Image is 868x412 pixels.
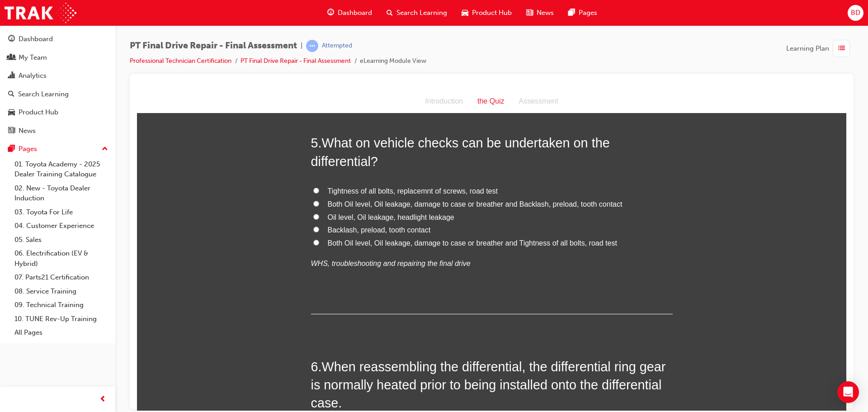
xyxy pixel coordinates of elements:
[338,8,372,18] span: Dashboard
[174,270,529,321] span: When reassembling the differential, the differential ring gear is normally heated prior to being ...
[579,8,597,18] span: Pages
[191,149,480,157] span: Both Oil level, Oil leakage, damage to case or breather and Tightness of all bolts, road test
[838,43,845,54] span: list-icon
[8,145,15,153] span: pages-icon
[8,109,15,117] span: car-icon
[561,4,604,22] a: pages-iconPages
[375,5,429,18] div: Assessment
[191,110,486,118] span: Both Oil level, Oil leakage, damage to case or breather and Backlash, preload, tooth contact
[786,40,854,57] button: Learning Plan
[526,7,533,19] span: news-icon
[18,89,69,99] div: Search Learning
[11,270,112,284] a: 07. Parts21 Certification
[174,46,473,78] span: What on vehicle checks can be undertaken on the differential?
[241,57,351,65] a: PT Final Drive Repair - Final Assessment
[102,143,108,155] span: up-icon
[837,381,859,403] div: Open Intercom Messenger
[462,7,468,19] span: car-icon
[8,90,14,99] span: search-icon
[174,170,334,177] em: WHS, troubleshooting and repairing the final drive
[4,67,112,84] a: Analytics
[130,57,231,65] a: Professional Technician Certification
[537,8,554,18] span: News
[19,71,47,81] div: Analytics
[19,107,58,118] div: Product Hub
[4,86,112,103] a: Search Learning
[176,124,182,130] input: Oil level, Oil leakage, headlight leakage
[130,41,297,51] span: PT Final Drive Repair - Final Assessment
[191,97,361,105] span: Tightness of all bolts, replacemnt of screws, road test
[333,5,375,18] div: the Quiz
[174,44,536,81] h2: 5 .
[5,3,76,23] img: Trak
[8,127,15,135] span: news-icon
[176,111,182,117] input: Both Oil level, Oil leakage, damage to case or breather and Backlash, preload, tooth contact
[396,8,447,18] span: Search Learning
[322,42,352,50] div: Attempted
[8,35,15,43] span: guage-icon
[301,41,302,51] span: |
[176,137,182,142] input: Backlash, preload, tooth contact
[306,40,318,52] span: learningRecordVerb_ATTEMPT-icon
[176,150,182,156] input: Both Oil level, Oil leakage, damage to case or breather and Tightness of all bolts, road test
[848,5,863,21] button: BD
[11,157,112,181] a: 01. Toyota Academy - 2025 Dealer Training Catalogue
[19,144,37,154] div: Pages
[11,205,112,219] a: 03. Toyota For Life
[191,123,317,131] span: Oil level, Oil leakage, headlight leakage
[11,233,112,247] a: 05. Sales
[4,31,112,47] a: Dashboard
[11,312,112,326] a: 10. TUNE Rev-Up Training
[320,4,379,22] a: guage-iconDashboard
[281,5,333,18] div: Introduction
[8,54,15,62] span: people-icon
[4,104,112,121] a: Product Hub
[8,72,15,80] span: chart-icon
[11,326,112,340] a: All Pages
[19,34,53,44] div: Dashboard
[472,8,512,18] span: Product Hub
[4,29,112,141] button: DashboardMy TeamAnalyticsSearch LearningProduct HubNews
[379,4,454,22] a: search-iconSearch Learning
[176,98,182,104] input: Tightness of all bolts, replacemnt of screws, road test
[4,49,112,66] a: My Team
[11,219,112,233] a: 04. Customer Experience
[327,7,334,19] span: guage-icon
[99,394,106,405] span: prev-icon
[4,141,112,157] button: Pages
[11,284,112,298] a: 08. Service Training
[19,52,47,63] div: My Team
[387,7,393,19] span: search-icon
[786,43,829,54] span: Learning Plan
[4,123,112,139] a: News
[568,7,575,19] span: pages-icon
[851,8,860,18] span: BD
[19,126,36,136] div: News
[174,268,536,322] h2: 6 .
[454,4,519,22] a: car-iconProduct Hub
[11,298,112,312] a: 09. Technical Training
[11,181,112,205] a: 02. New - Toyota Dealer Induction
[191,136,294,144] span: Backlash, preload, tooth contact
[11,246,112,270] a: 06. Electrification (EV & Hybrid)
[360,56,426,66] li: eLearning Module View
[519,4,561,22] a: news-iconNews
